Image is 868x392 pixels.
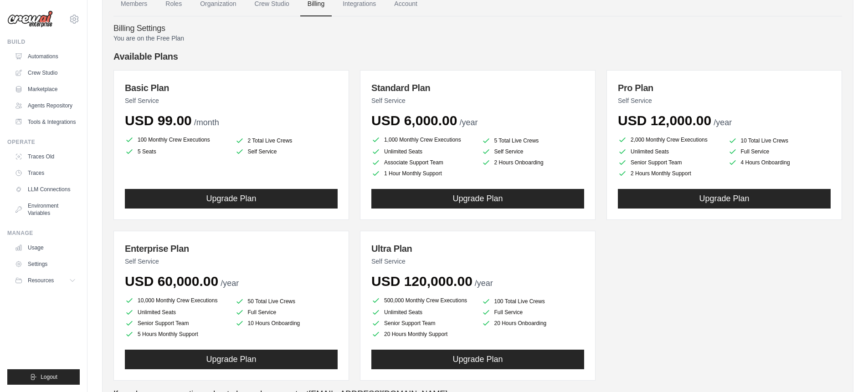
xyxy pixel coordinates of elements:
[125,189,338,209] button: Upgrade Plan
[618,189,831,209] button: Upgrade Plan
[11,166,80,180] a: Traces
[7,38,80,46] div: Build
[28,277,54,284] span: Resources
[125,257,338,266] p: Self Service
[11,82,80,97] a: Marketplace
[371,81,584,94] h3: Standard Plan
[618,169,721,178] li: 2 Hours Monthly Support
[482,158,585,167] li: 2 Hours Onboarding
[125,295,228,306] li: 10,000 Monthly Crew Executions
[618,81,831,94] h3: Pro Plan
[11,240,80,255] a: Usage
[11,199,80,220] a: Environment Variables
[618,113,711,128] span: USD 12,000.00
[728,158,831,167] li: 4 Hours Onboarding
[371,169,474,178] li: 1 Hour Monthly Support
[822,348,868,392] iframe: Chat Widget
[194,118,219,127] span: /month
[221,279,239,288] span: /year
[125,330,228,339] li: 5 Hours Monthly Support
[371,113,457,128] span: USD 6,000.00
[113,24,842,34] h4: Billing Settings
[125,81,338,94] h3: Basic Plan
[11,115,80,129] a: Tools & Integrations
[371,350,584,369] button: Upgrade Plan
[125,319,228,328] li: Senior Support Team
[371,330,474,339] li: 20 Hours Monthly Support
[371,257,584,266] p: Self Service
[371,295,474,306] li: 500,000 Monthly Crew Executions
[235,136,338,145] li: 2 Total Live Crews
[482,319,585,328] li: 20 Hours Onboarding
[125,308,228,317] li: Unlimited Seats
[618,147,721,156] li: Unlimited Seats
[618,96,831,105] p: Self Service
[459,118,478,127] span: /year
[371,308,474,317] li: Unlimited Seats
[371,189,584,209] button: Upgrade Plan
[235,319,338,328] li: 10 Hours Onboarding
[371,274,473,289] span: USD 120,000.00
[11,98,80,113] a: Agents Repository
[125,96,338,105] p: Self Service
[714,118,732,127] span: /year
[11,273,80,288] button: Resources
[371,319,474,328] li: Senior Support Team
[125,274,218,289] span: USD 60,000.00
[482,297,585,306] li: 100 Total Live Crews
[235,147,338,156] li: Self Service
[11,149,80,164] a: Traces Old
[235,297,338,306] li: 50 Total Live Crews
[7,229,80,237] div: Manage
[7,369,80,385] button: Logout
[125,242,338,255] h3: Enterprise Plan
[482,147,585,156] li: Self Service
[11,66,80,80] a: Crew Studio
[11,257,80,271] a: Settings
[371,96,584,105] p: Self Service
[7,10,53,28] img: Logo
[371,158,474,167] li: Associate Support Team
[728,147,831,156] li: Full Service
[113,50,842,63] h4: Available Plans
[11,182,80,197] a: LLM Connections
[235,308,338,317] li: Full Service
[618,134,721,145] li: 2,000 Monthly Crew Executions
[113,34,842,43] p: You are on the Free Plan
[482,308,585,317] li: Full Service
[125,350,338,369] button: Upgrade Plan
[371,147,474,156] li: Unlimited Seats
[371,242,584,255] h3: Ultra Plan
[125,113,192,128] span: USD 99.00
[11,49,80,64] a: Automations
[371,134,474,145] li: 1,000 Monthly Crew Executions
[618,158,721,167] li: Senior Support Team
[125,147,228,156] li: 5 Seats
[728,136,831,145] li: 10 Total Live Crews
[482,136,585,145] li: 5 Total Live Crews
[125,134,228,145] li: 100 Monthly Crew Executions
[41,373,57,381] span: Logout
[7,138,80,146] div: Operate
[475,279,493,288] span: /year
